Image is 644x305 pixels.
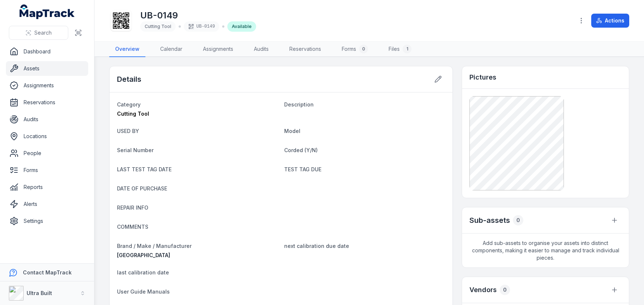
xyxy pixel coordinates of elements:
[34,29,52,36] span: Search
[197,42,239,57] a: Assignments
[27,290,52,296] strong: Ultra Built
[284,147,318,153] span: Corded (Y/N)
[359,45,368,53] div: 0
[109,42,145,57] a: Overview
[6,163,88,178] a: Forms
[383,42,417,57] a: Files1
[117,128,139,134] span: USED BY
[6,197,88,211] a: Alerts
[403,45,411,53] div: 1
[117,185,167,192] span: DATE OF PURCHASE
[336,42,374,57] a: Forms0
[513,215,523,225] div: 0
[500,285,510,295] div: 0
[117,74,141,84] h2: Details
[469,72,496,83] h3: Pictures
[117,101,141,108] span: Category
[117,204,148,211] span: REPAIR INFO
[20,4,75,19] a: MapTrack
[117,269,169,276] span: last calibration date
[462,234,629,267] span: Add sub-assets to organise your assets into distinct components, making it easier to manage and t...
[6,214,88,228] a: Settings
[154,42,188,57] a: Calendar
[6,146,88,161] a: People
[145,24,171,29] span: Cutting Tool
[6,180,88,194] a: Reports
[227,21,256,32] div: Available
[284,128,300,134] span: Model
[9,26,68,40] button: Search
[283,42,327,57] a: Reservations
[469,285,497,295] h3: Vendors
[23,269,72,276] strong: Contact MapTrack
[117,166,172,172] span: LAST TEST TAG DATE
[6,112,88,127] a: Audits
[117,224,148,230] span: COMMENTS
[284,101,314,108] span: Description
[6,61,88,76] a: Assets
[117,243,192,249] span: Brand / Make / Manufacturer
[140,10,256,21] h1: UB-0149
[591,14,629,28] button: Actions
[117,147,154,153] span: Serial Number
[117,111,149,117] span: Cutting Tool
[6,129,88,144] a: Locations
[184,21,219,32] div: UB-0149
[6,44,88,59] a: Dashboard
[284,166,321,172] span: TEST TAG DUE
[284,243,349,249] span: next calibration due date
[248,42,275,57] a: Audits
[117,252,170,258] span: [GEOGRAPHIC_DATA]
[117,288,170,295] span: User Guide Manuals
[6,78,88,93] a: Assignments
[6,95,88,110] a: Reservations
[469,215,510,225] h2: Sub-assets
